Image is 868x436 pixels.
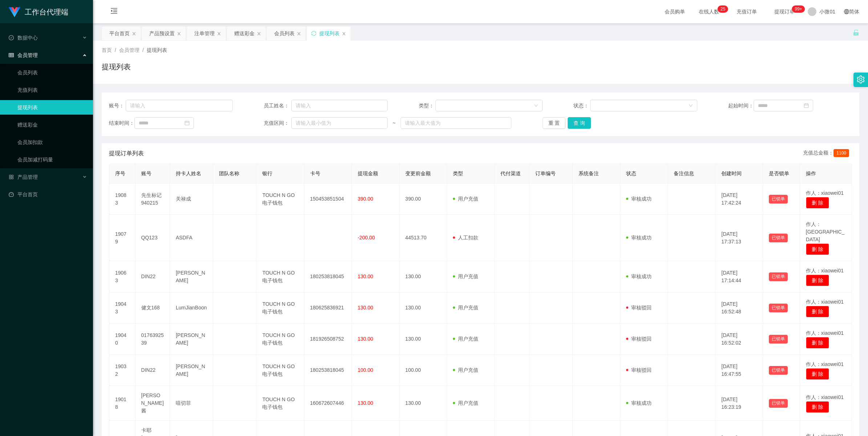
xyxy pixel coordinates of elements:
span: 390.00 [358,196,373,202]
button: 查 询 [568,117,591,129]
span: 团队名称 [219,170,239,176]
font: 审核成功 [631,400,652,406]
font: 用户充值 [458,336,478,342]
span: 是否锁单 [769,170,789,176]
h1: 提现列表 [102,61,131,72]
span: 订单编号 [535,170,556,176]
span: 系统备注 [579,170,599,176]
td: 181926508752 [304,324,352,355]
span: 类型： [419,102,436,110]
a: 赠送彩金 [17,118,87,132]
i: 图标： 关闭 [217,32,221,36]
span: 作人：xiaowei01 [806,330,844,336]
td: TOUCH N GO 电子钱包 [256,324,304,355]
td: TOUCH N GO 电子钱包 [256,292,304,324]
span: 提现列表 [147,47,167,53]
h1: 工作台代理端 [25,0,68,24]
span: 持卡人姓名 [176,170,201,176]
i: 图标： menu-fold [102,0,126,24]
input: 请输入 [291,100,388,111]
span: -200.00 [358,235,375,240]
span: / [142,47,144,53]
span: 130.00 [358,336,373,342]
button: 已锁单 [769,399,788,408]
span: 创建时间 [721,170,742,176]
i: 图标： 解锁 [853,29,859,36]
button: 删 除 [806,275,829,286]
span: 账号： [109,102,126,110]
button: 删 除 [806,337,829,349]
td: 关禄成 [170,184,213,215]
td: 嘻切菲 [170,386,213,421]
td: [DATE] 17:14:44 [715,261,763,292]
td: 健文168 [135,292,170,324]
span: 130.00 [358,305,373,310]
i: 图标： 向下 [534,103,538,108]
span: 变更前金额 [405,170,431,176]
font: 审核驳回 [631,336,652,342]
span: 作人：xiaowei01 [806,268,844,273]
td: 先生标记940215 [135,184,170,215]
a: 会员加扣款 [17,135,87,149]
td: [PERSON_NAME]酱 [135,386,170,421]
td: 180625836921 [304,292,352,324]
i: 图标： 关闭 [257,32,261,36]
button: 已锁单 [769,272,788,281]
span: 作人：xiaowei01 [806,394,844,400]
td: TOUCH N GO 电子钱包 [256,184,304,215]
i: 图标： global [844,9,849,14]
font: 在线人数 [699,9,719,15]
td: [DATE] 17:37:13 [715,215,763,261]
a: 工作台代理端 [9,9,68,15]
span: 充值区间： [264,119,291,127]
td: 180253818045 [304,261,352,292]
span: 类型 [453,170,463,176]
div: 提现列表 [319,26,340,40]
td: ASDFA [170,215,213,261]
span: 卡号 [310,170,320,176]
td: [PERSON_NAME] [170,261,213,292]
sup: 1025 [792,5,805,13]
font: 用户充值 [458,367,478,373]
a: 充值列表 [17,83,87,97]
button: 已锁单 [769,335,788,344]
td: 100.00 [399,355,447,386]
td: 19079 [109,215,135,261]
td: 390.00 [399,184,447,215]
td: DIN22 [135,355,170,386]
td: [DATE] 17:42:24 [715,184,763,215]
span: 序号 [115,170,125,176]
font: 用户充值 [458,273,478,279]
button: 已锁单 [769,234,788,242]
td: TOUCH N GO 电子钱包 [256,261,304,292]
font: 产品管理 [17,174,38,180]
font: 审核成功 [631,196,652,202]
font: 审核成功 [631,235,652,240]
a: 会员加减打码量 [17,152,87,167]
span: 130.00 [358,400,373,406]
font: 充值订单 [737,9,757,15]
span: 状态： [573,102,591,110]
td: LumJianBoon [170,292,213,324]
td: 19032 [109,355,135,386]
a: 会员列表 [17,65,87,80]
i: 图标： 设置 [857,75,865,83]
p: 2 [721,5,723,13]
td: 0176392539 [135,324,170,355]
i: 图标： 关闭 [297,32,301,36]
font: 审核驳回 [631,367,652,373]
span: 起始时间： [728,102,754,110]
span: 作人：xiaowei01 [806,361,844,367]
sup: 25 [718,5,728,13]
font: 提现订单 [774,9,795,15]
td: QQ123 [135,215,170,261]
font: 数据中心 [17,35,38,41]
span: 账号 [141,170,151,176]
p: 5 [723,5,725,13]
input: 请输入 [126,100,233,111]
span: 1100 [833,149,849,157]
td: 180253818045 [304,355,352,386]
div: 产品预设置 [149,26,175,40]
button: 删 除 [806,197,829,209]
div: 注单管理 [194,26,215,40]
